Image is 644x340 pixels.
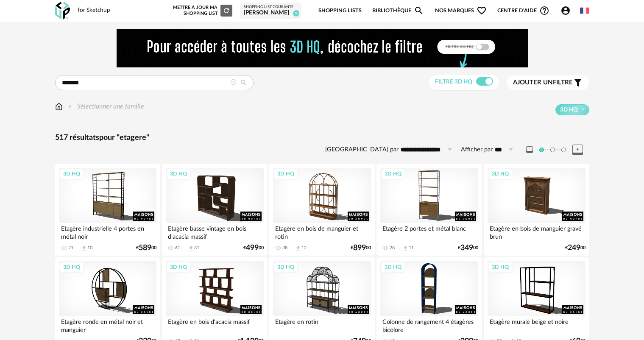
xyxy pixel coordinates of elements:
[166,223,263,240] div: Etagère basse vintage en bois d'acacia massif
[497,6,549,16] span: Centre d'aideHelp Circle Outline icon
[175,245,180,251] div: 61
[55,102,63,111] img: svg+xml;base64,PHN2ZyB3aWR0aD0iMTYiIGhlaWdodD0iMTciIHZpZXdCb3g9IjAgMCAxNiAxNyIgZmlsbD0ibm9uZSIgeG...
[301,245,307,251] div: 12
[243,245,264,251] div: € 00
[380,316,478,333] div: Colonne de rangement 4 étagères bicolore
[59,262,84,273] div: 3D HQ
[81,245,87,251] span: Download icon
[560,106,578,114] span: 3D HQ
[117,29,528,67] img: FILTRE%20HQ%20NEW_V1%20(4).gif
[565,245,585,251] div: € 00
[484,164,589,256] a: 3D HQ Etagère en bois de manguier gravé brun €24900
[282,245,287,251] div: 38
[573,78,583,88] span: Filter icon
[136,245,156,251] div: € 00
[507,75,589,90] button: Ajouter unfiltre Filter icon
[244,5,298,17] a: Shopping List courante [PERSON_NAME] 18
[353,245,366,251] span: 899
[269,164,374,256] a: 3D HQ Etagère en bois de manguier et rotin 38 Download icon 12 €89900
[488,168,513,179] div: 3D HQ
[273,168,298,179] div: 3D HQ
[188,245,194,251] span: Download icon
[78,7,110,14] div: for Sketchup
[244,9,298,17] div: [PERSON_NAME]
[488,262,513,273] div: 3D HQ
[55,164,160,256] a: 3D HQ Etagère industrielle 4 portes en métal noir 21 Download icon 10 €58900
[166,262,191,273] div: 3D HQ
[162,164,267,256] a: 3D HQ Etagère basse vintage en bois d'acacia massif 61 Download icon 31 €49900
[166,168,191,179] div: 3D HQ
[414,6,424,16] span: Magnify icon
[68,245,73,251] div: 21
[488,223,585,240] div: Etagère en bois de manguier gravé brun
[435,79,472,85] span: Filtre 3D HQ
[273,223,371,240] div: Etagère en bois de manguier et rotin
[376,164,482,256] a: 3D HQ Etagère 2 portes et métal blanc 28 Download icon 11 €34900
[194,245,199,251] div: 31
[67,102,73,111] img: svg+xml;base64,PHN2ZyB3aWR0aD0iMTYiIGhlaWdodD0iMTYiIHZpZXdCb3g9IjAgMCAxNiAxNiIgZmlsbD0ibm9uZSIgeG...
[381,168,405,179] div: 3D HQ
[560,6,571,16] span: Account Circle icon
[273,316,371,333] div: Etagère en rotin
[435,1,487,21] span: Nos marques
[67,102,144,111] div: Sélectionner une famille
[59,168,84,179] div: 3D HQ
[409,245,414,251] div: 11
[295,245,301,251] span: Download icon
[325,146,399,154] label: [GEOGRAPHIC_DATA] par
[381,262,405,273] div: 3D HQ
[166,316,263,333] div: Etagère en bois d'acacia massif
[568,245,580,251] span: 249
[461,146,493,154] label: Afficher par
[293,10,299,17] span: 18
[539,6,549,16] span: Help Circle Outline icon
[380,223,478,240] div: Etagère 2 portes et métal blanc
[99,134,149,142] span: pour "etagere"
[318,1,362,21] a: Shopping Lists
[488,316,585,333] div: Etagère murale beige et noire
[55,2,70,20] img: OXP
[513,79,553,86] span: Ajouter un
[372,1,424,21] a: BibliothèqueMagnify icon
[458,245,478,251] div: € 00
[513,78,573,87] span: filtre
[351,245,371,251] div: € 00
[273,262,298,273] div: 3D HQ
[460,245,473,251] span: 349
[390,245,395,251] div: 28
[59,316,156,333] div: Etagère ronde en métal noir et manguier
[580,6,589,15] img: fr
[171,5,232,17] div: Mettre à jour ma Shopping List
[139,245,151,251] span: 589
[244,5,298,10] div: Shopping List courante
[87,245,92,251] div: 10
[477,6,487,16] span: Heart Outline icon
[59,223,156,240] div: Etagère industrielle 4 portes en métal noir
[246,245,259,251] span: 499
[55,133,589,143] div: 517 résultats
[560,6,574,16] span: Account Circle icon
[223,8,230,13] span: Refresh icon
[402,245,409,251] span: Download icon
